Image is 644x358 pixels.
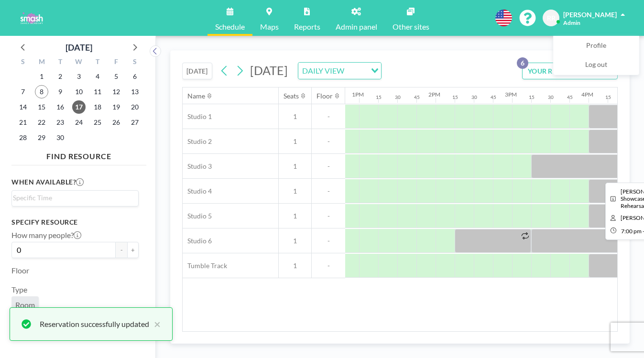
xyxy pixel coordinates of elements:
span: Wednesday, September 3, 2025 [72,70,86,83]
div: 4PM [581,91,593,98]
span: Studio 1 [183,112,212,121]
div: 30 [548,94,554,100]
div: S [125,56,144,69]
div: 30 [471,94,477,100]
span: Studio 3 [183,162,212,171]
p: 6 [517,57,528,69]
span: Saturday, September 6, 2025 [128,70,142,83]
span: - [312,187,345,195]
img: organization-logo [15,9,47,28]
span: - [312,261,345,270]
span: 1 [279,237,311,245]
span: 1 [279,162,311,171]
span: Tuesday, September 30, 2025 [54,131,67,144]
span: Sunday, September 21, 2025 [16,116,30,129]
button: - [116,242,127,258]
span: - [312,212,345,220]
span: Saturday, September 20, 2025 [128,100,142,114]
a: Profile [554,36,639,55]
span: Studio 5 [183,212,212,220]
span: Friday, September 26, 2025 [109,116,123,129]
span: Tumble Track [183,261,227,270]
span: Tuesday, September 2, 2025 [54,70,67,83]
div: Search for option [12,191,138,205]
div: 45 [491,94,496,100]
span: DAILY VIEW [300,65,346,77]
div: S [14,56,33,69]
span: Reports [294,23,320,31]
span: Profile [586,41,606,51]
button: + [127,242,139,258]
label: How many people? [11,230,81,240]
label: Floor [11,266,29,275]
div: M [33,56,51,69]
span: Friday, September 12, 2025 [109,85,123,98]
div: T [88,56,107,69]
button: YOUR RESERVATIONS6 [522,63,618,79]
span: Sunday, September 28, 2025 [16,131,30,144]
span: Sunday, September 14, 2025 [16,100,30,114]
span: Sunday, September 7, 2025 [16,85,30,98]
div: T [51,56,70,69]
span: Thursday, September 25, 2025 [91,116,104,129]
span: Monday, September 8, 2025 [35,85,48,98]
div: 15 [529,94,535,100]
div: 2PM [428,91,440,98]
span: Admin [563,19,580,26]
span: Admin panel [336,23,377,31]
span: Monday, September 15, 2025 [35,100,48,114]
div: 15 [452,94,458,100]
div: Reservation successfully updated [40,318,149,330]
span: Log out [585,60,607,70]
div: 15 [605,94,611,100]
span: RR [547,14,556,22]
div: 1PM [352,91,364,98]
div: Name [187,92,205,100]
span: Thursday, September 4, 2025 [91,70,104,83]
div: Seats [284,92,299,100]
span: 1 [279,137,311,146]
div: Search for option [298,63,381,79]
span: Studio 2 [183,137,212,146]
button: close [149,318,161,330]
span: 1 [279,261,311,270]
div: 45 [414,94,420,100]
div: [DATE] [65,41,92,54]
span: Saturday, September 27, 2025 [128,116,142,129]
div: 45 [567,94,573,100]
span: Wednesday, September 10, 2025 [72,85,86,98]
span: - [312,137,345,146]
span: Schedule [215,23,245,31]
span: Monday, September 22, 2025 [35,116,48,129]
span: Room [15,300,35,310]
div: W [70,56,88,69]
div: 30 [395,94,401,100]
label: Type [11,285,27,294]
h4: FIND RESOURCE [11,148,146,161]
span: Tuesday, September 9, 2025 [54,85,67,98]
span: - [312,162,345,171]
button: [DATE] [182,63,212,79]
span: Friday, September 5, 2025 [109,70,123,83]
input: Search for option [13,193,133,203]
span: 1 [279,212,311,220]
span: [PERSON_NAME] [563,11,617,19]
span: Monday, September 1, 2025 [35,70,48,83]
span: Thursday, September 18, 2025 [91,100,104,114]
span: Wednesday, September 24, 2025 [72,116,86,129]
span: Thursday, September 11, 2025 [91,85,104,98]
span: 1 [279,187,311,195]
span: Wednesday, September 17, 2025 [72,100,86,114]
span: - [312,112,345,121]
div: 15 [376,94,382,100]
span: Friday, September 19, 2025 [109,100,123,114]
div: F [107,56,125,69]
input: Search for option [347,65,365,77]
span: [DATE] [250,63,288,77]
div: 3PM [505,91,517,98]
a: Log out [554,55,639,75]
span: Other sites [393,23,429,31]
span: Studio 6 [183,237,212,245]
span: - [312,237,345,245]
span: Monday, September 29, 2025 [35,131,48,144]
